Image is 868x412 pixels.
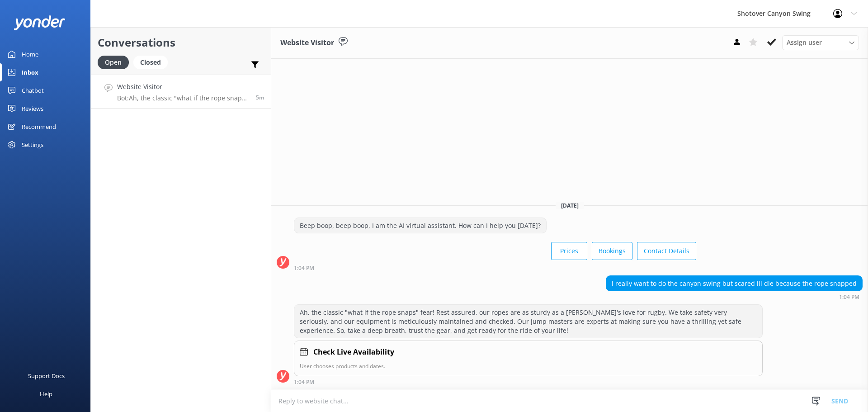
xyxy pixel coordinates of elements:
[98,57,133,67] a: Open
[117,94,249,102] p: Bot: Ah, the classic "what if the rope snaps" fear! Rest assured, our ropes are as sturdy as a [P...
[22,136,43,154] div: Settings
[22,45,38,63] div: Home
[117,82,249,92] h4: Website Visitor
[133,57,172,67] a: Closed
[22,81,44,99] div: Chatbot
[40,385,52,403] div: Help
[294,218,546,233] div: Beep boop, beep boop, I am the AI virtual assistant. How can I help you [DATE]?
[22,118,56,136] div: Recommend
[98,56,129,69] div: Open
[294,265,696,271] div: Sep 08 2025 01:04pm (UTC +12:00) Pacific/Auckland
[14,15,66,30] img: yonder-white-logo.png
[22,99,43,118] div: Reviews
[280,37,334,49] h3: Website Visitor
[133,56,168,69] div: Closed
[606,276,862,291] div: i really want to do the canyon swing but scared ill die because the rope snapped
[294,265,314,271] strong: 1:04 PM
[91,75,271,109] a: Website VisitorBot:Ah, the classic "what if the rope snaps" fear! Rest assured, our ropes are as ...
[28,367,65,385] div: Support Docs
[551,242,587,260] button: Prices
[592,242,632,260] button: Bookings
[294,379,763,385] div: Sep 08 2025 01:04pm (UTC +12:00) Pacific/Auckland
[98,34,264,51] h2: Conversations
[606,294,863,300] div: Sep 08 2025 01:04pm (UTC +12:00) Pacific/Auckland
[256,94,264,101] span: Sep 08 2025 01:04pm (UTC +12:00) Pacific/Auckland
[782,35,859,50] div: Assign User
[294,305,762,338] div: Ah, the classic "what if the rope snaps" fear! Rest assured, our ropes are as sturdy as a [PERSON...
[300,362,757,370] p: User chooses products and dates.
[787,38,822,47] span: Assign user
[839,294,859,300] strong: 1:04 PM
[294,379,314,385] strong: 1:04 PM
[313,346,394,358] h4: Check Live Availability
[22,63,38,81] div: Inbox
[556,202,584,209] span: [DATE]
[637,242,696,260] button: Contact Details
